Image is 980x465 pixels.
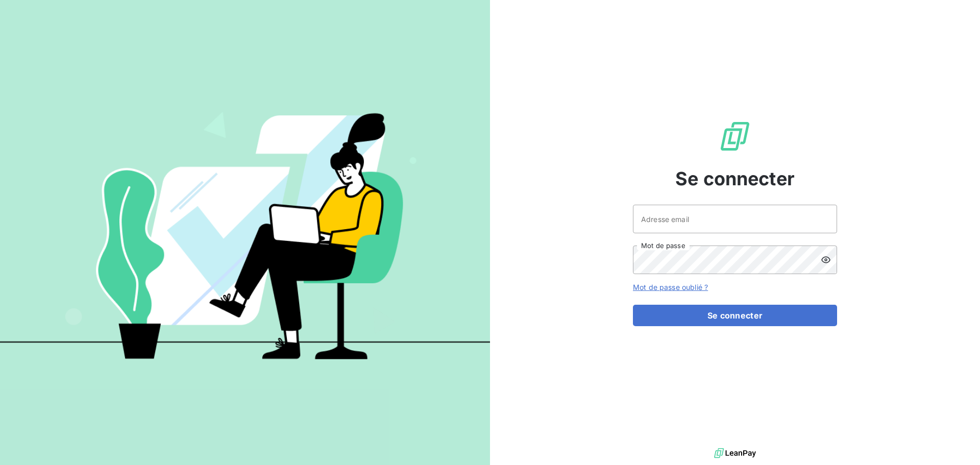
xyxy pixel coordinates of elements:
a: Mot de passe oublié ? [633,283,708,291]
button: Se connecter [633,305,837,326]
span: Se connecter [675,165,795,192]
img: logo [714,446,756,461]
img: Logo LeanPay [719,120,751,153]
input: placeholder [633,205,837,233]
